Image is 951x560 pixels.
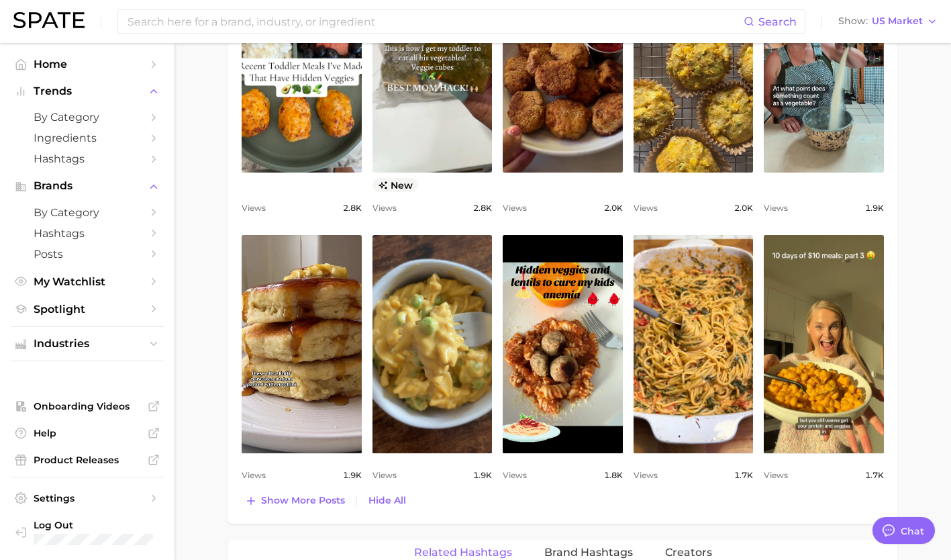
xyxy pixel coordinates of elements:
[665,547,712,559] span: Creators
[368,495,406,506] span: Hide All
[11,450,164,470] a: Product Releases
[11,396,164,416] a: Onboarding Videos
[34,227,141,240] span: Hashtags
[34,400,141,412] span: Onboarding Videos
[34,303,141,316] span: Spotlight
[13,12,85,28] img: SPATE
[734,200,753,216] span: 2.0k
[372,178,419,192] span: new
[34,85,141,97] span: Trends
[261,495,345,506] span: Show more posts
[343,200,362,216] span: 2.8k
[372,467,397,483] span: Views
[11,176,164,196] button: Brands
[604,200,623,216] span: 2.0k
[634,200,658,216] span: Views
[242,200,266,216] span: Views
[634,467,658,483] span: Views
[11,81,164,101] button: Trends
[838,17,868,25] span: Show
[34,206,141,219] span: by Category
[34,338,141,350] span: Industries
[604,467,623,483] span: 1.8k
[865,467,884,483] span: 1.7k
[11,271,164,292] a: My Watchlist
[835,13,941,30] button: ShowUS Market
[34,275,141,288] span: My Watchlist
[503,467,527,483] span: Views
[365,492,409,510] button: Hide All
[34,58,141,71] span: Home
[11,244,164,265] a: Posts
[34,519,179,531] span: Log Out
[872,17,923,25] span: US Market
[372,200,397,216] span: Views
[126,10,744,33] input: Search here for a brand, industry, or ingredient
[473,467,492,483] span: 1.9k
[11,299,164,320] a: Spotlight
[473,200,492,216] span: 2.8k
[34,492,141,504] span: Settings
[11,128,164,148] a: Ingredients
[11,202,164,223] a: by Category
[34,132,141,144] span: Ingredients
[544,547,633,559] span: Brand Hashtags
[758,15,797,28] span: Search
[11,515,164,549] a: Log out. Currently logged in with e-mail nuria@godwinretailgroup.com.
[11,223,164,244] a: Hashtags
[11,488,164,508] a: Settings
[503,200,527,216] span: Views
[242,467,266,483] span: Views
[34,152,141,165] span: Hashtags
[34,111,141,124] span: by Category
[34,454,141,466] span: Product Releases
[734,467,753,483] span: 1.7k
[764,467,788,483] span: Views
[343,467,362,483] span: 1.9k
[34,248,141,261] span: Posts
[11,423,164,443] a: Help
[414,547,512,559] span: Related Hashtags
[865,200,884,216] span: 1.9k
[11,148,164,169] a: Hashtags
[34,180,141,192] span: Brands
[11,334,164,354] button: Industries
[242,492,348,510] button: Show more posts
[764,200,788,216] span: Views
[34,427,141,439] span: Help
[11,107,164,128] a: by Category
[11,54,164,75] a: Home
